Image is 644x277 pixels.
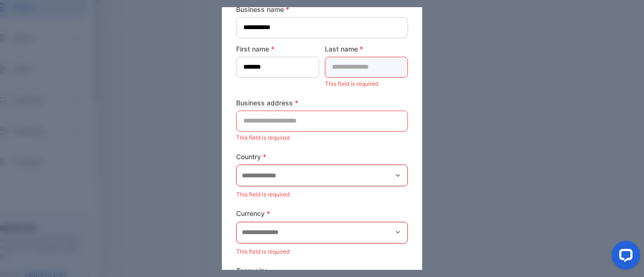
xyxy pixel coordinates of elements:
[325,78,408,90] p: This field is required
[236,266,408,276] label: Team size
[236,132,408,144] p: This field is required
[236,208,408,218] label: Currency
[325,44,408,54] label: Last name
[236,98,408,108] label: Business address
[236,44,319,54] label: First name
[236,246,408,258] p: This field is required
[604,237,644,277] iframe: LiveChat chat widget
[236,152,408,162] label: Country
[236,188,408,201] p: This field is required
[236,4,408,14] label: Business name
